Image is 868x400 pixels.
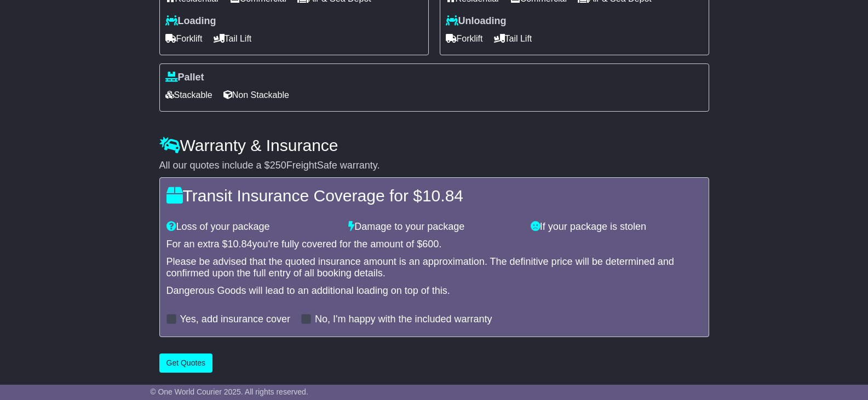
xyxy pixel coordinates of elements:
span: 10.84 [422,187,463,205]
button: Get Quotes [159,353,213,373]
h4: Warranty & Insurance [159,136,709,154]
label: Loading [165,15,216,27]
span: Non Stackable [223,86,289,103]
label: No, I'm happy with the included warranty [315,314,492,326]
div: Please be advised that the quoted insurance amount is an approximation. The definitive price will... [166,256,702,280]
span: Tail Lift [494,30,532,47]
span: Forklift [446,30,483,47]
div: Loss of your package [161,221,343,233]
div: For an extra $ you're fully covered for the amount of $ . [166,239,702,251]
label: Pallet [165,72,204,84]
div: Damage to your package [343,221,525,233]
div: If your package is stolen [525,221,708,233]
span: 600 [422,239,439,250]
span: 250 [270,160,286,171]
span: Forklift [165,30,203,47]
label: Unloading [446,15,507,27]
h4: Transit Insurance Coverage for $ [166,187,702,205]
div: Dangerous Goods will lead to an additional loading on top of this. [166,285,702,297]
span: © One World Courier 2025. All rights reserved. [150,387,308,396]
div: All our quotes include a $ FreightSafe warranty. [159,160,709,172]
span: Stackable [165,86,212,103]
span: 10.84 [228,239,252,250]
span: Tail Lift [214,30,252,47]
label: Yes, add insurance cover [180,314,290,326]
